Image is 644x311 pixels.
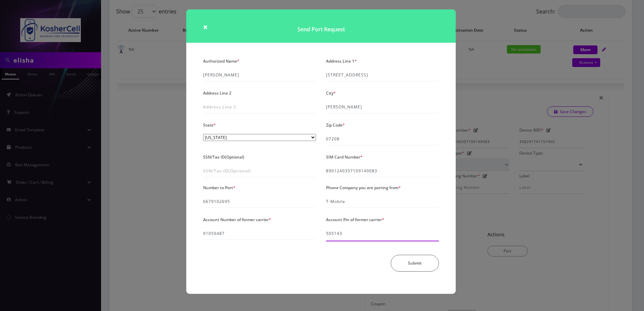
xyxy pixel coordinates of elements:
[326,152,363,162] label: SIM Card Number
[326,183,401,193] label: Phone Company you are porting from
[326,165,439,177] input: SIM Card Number
[203,165,316,177] input: SSN/Tax ID(Optional)
[326,56,357,66] label: Address Line 1
[326,120,345,130] label: Zip Code
[203,88,231,98] label: Address Line 2
[203,101,316,113] input: Address Line 2
[203,215,271,224] label: Account Number of former carrier
[391,255,439,272] button: Submit
[203,195,316,208] input: Number to Port
[326,133,439,145] input: Zip
[326,215,384,224] label: Account Pin of former carrier
[203,120,216,130] label: State
[203,23,208,31] button: Close
[186,9,456,43] h1: Send Port Request
[203,56,239,66] label: Authorized Name
[203,183,235,193] label: Number to Port
[203,69,316,81] input: Please Enter Authorized Name
[326,101,439,113] input: Please Enter City
[203,21,208,32] span: ×
[326,69,439,81] input: Address Line 1
[326,88,336,98] label: City
[203,152,244,162] label: SSN/Tax ID(Optional)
